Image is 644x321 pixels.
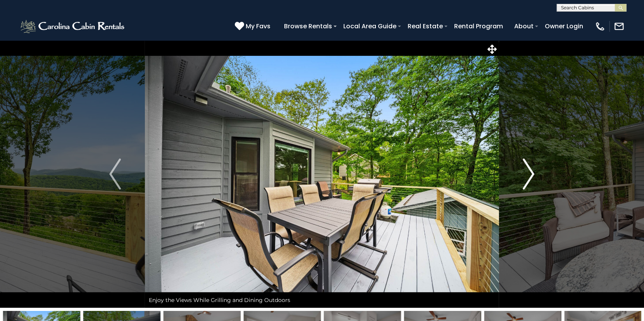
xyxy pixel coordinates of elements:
a: Local Area Guide [339,19,400,33]
button: Previous [86,40,145,308]
a: About [510,19,537,33]
a: Real Estate [404,19,447,33]
img: mail-regular-white.png [614,21,625,32]
button: Next [499,40,558,308]
img: White-1-2.png [19,19,127,34]
img: arrow [109,159,121,190]
a: Browse Rentals [280,19,336,33]
a: My Favs [235,21,272,31]
a: Owner Login [541,19,587,33]
img: phone-regular-white.png [595,21,606,32]
a: Rental Program [450,19,507,33]
span: My Favs [246,21,270,31]
div: Enjoy the Views While Grilling and Dining Outdoors [145,292,499,308]
img: arrow [523,159,535,190]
